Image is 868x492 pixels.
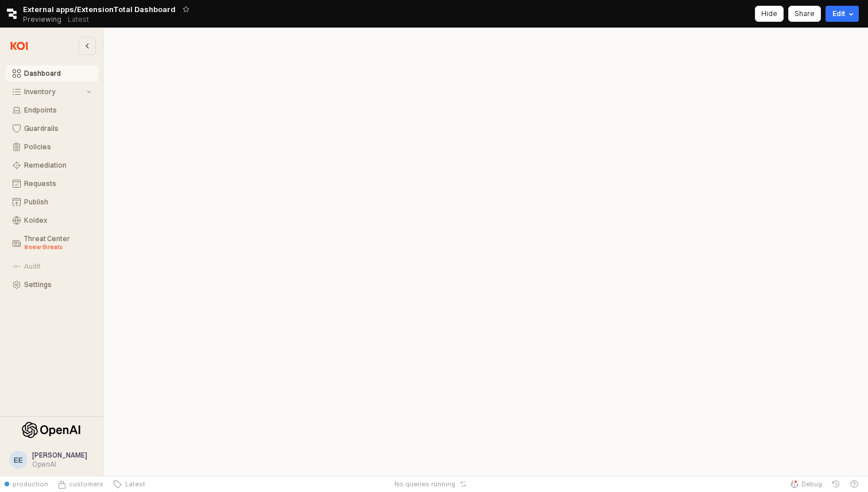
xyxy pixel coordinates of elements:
button: Hide app [755,6,784,22]
button: Inventory [6,84,98,100]
p: Latest [68,15,89,24]
div: 8 new threats [24,243,91,252]
div: Koidex [24,216,91,224]
button: Audit [6,258,98,274]
button: EE [9,451,28,469]
iframe: DashboardPage [103,28,868,476]
button: Help [845,476,863,492]
div: EE [14,454,23,466]
button: Share app [788,6,821,22]
button: Source Control [53,476,108,492]
span: Latest [122,479,145,489]
span: production [13,479,48,489]
button: Guardrails [6,121,98,137]
span: External apps/ExtensionTotal Dashboard [23,3,176,15]
div: Policies [24,143,91,151]
div: Previewing Latest [23,11,95,28]
div: Settings [24,281,91,289]
main: App Frame [103,28,868,476]
button: History [827,476,845,492]
p: Share [795,9,815,18]
span: customers [69,479,103,489]
div: Hide [761,6,777,21]
button: Latest [108,476,150,492]
div: Publish [24,198,91,206]
button: Publish [6,194,98,210]
div: Requests [24,180,91,188]
span: Debug [801,479,822,489]
button: Endpoints [6,102,98,118]
button: Settings [6,277,98,293]
button: Edit [826,6,859,22]
div: Inventory [24,88,84,96]
div: OpenAI [32,460,87,469]
button: Requests [6,176,98,192]
button: Reset app state [458,481,469,487]
button: Releases and History [61,11,95,28]
div: Audit [24,262,91,270]
button: Dashboard [6,65,98,82]
div: Endpoints [24,106,91,114]
span: Previewing [23,14,61,25]
button: Policies [6,139,98,155]
span: [PERSON_NAME] [32,451,87,459]
button: Threat Center [6,231,98,256]
button: Add app to favorites [180,3,192,15]
div: Threat Center [24,235,91,252]
div: Guardrails [24,125,91,133]
button: Koidex [6,212,98,228]
div: Dashboard [24,69,91,78]
div: Remediation [24,161,91,169]
button: Debug [785,476,827,492]
span: No queries running [394,479,455,489]
button: Remediation [6,157,98,173]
